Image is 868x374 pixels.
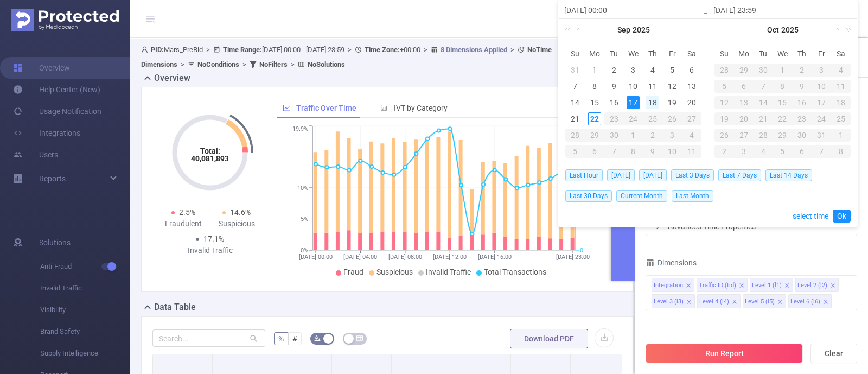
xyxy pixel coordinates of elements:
div: 29 [773,129,793,142]
div: 21 [754,112,773,125]
div: 2 [714,145,734,158]
input: End date [713,4,852,17]
td: September 19, 2025 [662,94,682,111]
td: October 31, 2025 [812,127,831,143]
b: Time Zone: [365,46,400,54]
div: 28 [565,129,585,142]
span: Th [792,49,812,59]
tspan: 10% [297,185,308,192]
span: > [203,46,213,54]
th: Tue [604,46,624,62]
a: Reports [39,168,66,189]
div: 26 [662,112,682,125]
button: Run Report [646,344,803,363]
span: Last Month [672,190,713,202]
div: 6 [792,145,812,158]
td: October 18, 2025 [831,94,851,111]
span: Fr [812,49,831,59]
div: 10 [812,80,831,93]
th: Sat [682,46,701,62]
td: October 8, 2025 [773,78,793,94]
th: Mon [585,46,604,62]
div: 30 [754,64,773,77]
a: Last year (Control + left) [563,19,577,41]
td: September 11, 2025 [643,78,662,94]
div: 30 [792,129,812,142]
div: 11 [682,145,701,158]
div: 8 [831,145,851,158]
div: Level 1 (l1) [752,278,782,293]
a: 2025 [631,19,651,41]
td: September 6, 2025 [682,62,701,78]
td: October 8, 2025 [624,143,643,160]
td: October 19, 2025 [714,111,734,127]
i: icon: close [784,283,790,289]
div: 27 [734,129,754,142]
span: Mo [734,49,754,59]
span: > [344,46,355,54]
td: November 3, 2025 [734,143,754,160]
tspan: 5% [301,216,308,223]
td: September 18, 2025 [643,94,662,111]
span: Last Hour [565,169,603,181]
div: 5 [714,80,734,93]
img: Protected Media [11,9,119,31]
span: > [239,60,250,68]
td: September 8, 2025 [585,78,604,94]
td: October 3, 2025 [812,62,831,78]
th: Mon [734,46,754,62]
i: icon: user [141,46,151,53]
div: 29 [585,129,604,142]
th: Fri [812,46,831,62]
span: Traffic Over Time [296,104,356,112]
th: Thu [643,46,662,62]
td: October 7, 2025 [754,78,773,94]
span: Last 7 Days [718,169,761,181]
td: September 2, 2025 [604,62,624,78]
li: Level 4 (l4) [697,294,741,308]
div: 11 [646,80,659,93]
div: 17 [812,96,831,109]
td: September 5, 2025 [662,62,682,78]
div: 22 [773,112,793,125]
a: Integrations [13,122,80,144]
div: 24 [812,112,831,125]
td: October 28, 2025 [754,127,773,143]
span: Th [643,49,662,59]
div: 9 [643,145,662,158]
div: 7 [604,145,624,158]
td: October 20, 2025 [734,111,754,127]
span: Mo [585,49,604,59]
td: September 7, 2025 [565,78,585,94]
td: October 9, 2025 [643,143,662,160]
i: icon: bar-chart [380,104,388,112]
div: 6 [734,80,754,93]
span: 14.6% [230,208,251,217]
td: September 14, 2025 [565,94,585,111]
td: November 1, 2025 [831,127,851,143]
div: 13 [685,80,698,93]
div: 2 [792,64,812,77]
tspan: 0% [301,247,308,254]
div: 28 [754,129,773,142]
div: 31 [812,129,831,142]
div: 3 [662,129,682,142]
td: October 1, 2025 [773,62,793,78]
div: 14 [569,96,582,109]
td: September 1, 2025 [585,62,604,78]
td: October 1, 2025 [624,127,643,143]
td: September 17, 2025 [624,94,643,111]
b: No Filters [259,60,288,68]
div: 3 [627,64,640,77]
td: September 30, 2025 [604,127,624,143]
td: September 28, 2025 [565,127,585,143]
div: Traffic ID (tid) [699,278,736,293]
span: Sa [831,49,851,59]
a: Oct [766,19,780,41]
td: September 13, 2025 [682,78,701,94]
span: Tu [754,49,773,59]
div: 13 [734,96,754,109]
div: 15 [588,96,601,109]
i: icon: close [686,283,691,289]
td: October 21, 2025 [754,111,773,127]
